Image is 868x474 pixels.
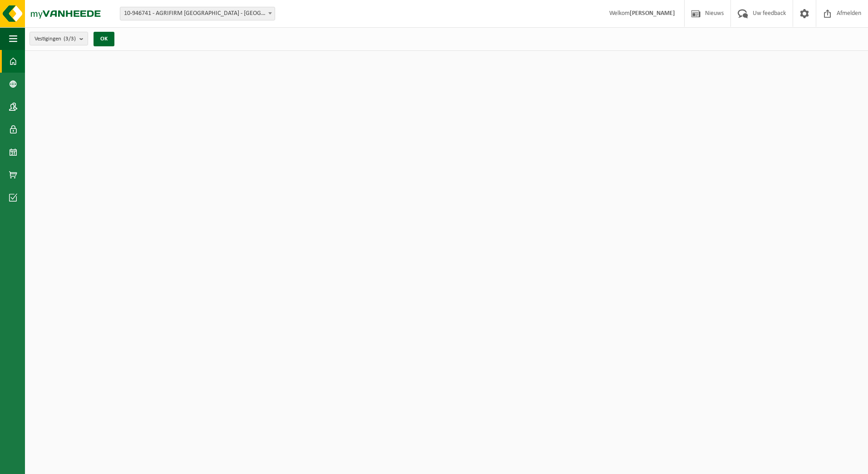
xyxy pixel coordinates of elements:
[35,32,76,46] span: Vestigingen
[630,10,675,17] strong: [PERSON_NAME]
[30,32,88,45] button: Vestigingen(3/3)
[94,32,114,46] button: OK
[120,7,275,20] span: 10-946741 - AGRIFIRM BELGIUM - DRONGEN
[64,36,76,42] count: (3/3)
[120,7,275,20] span: 10-946741 - AGRIFIRM BELGIUM - DRONGEN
